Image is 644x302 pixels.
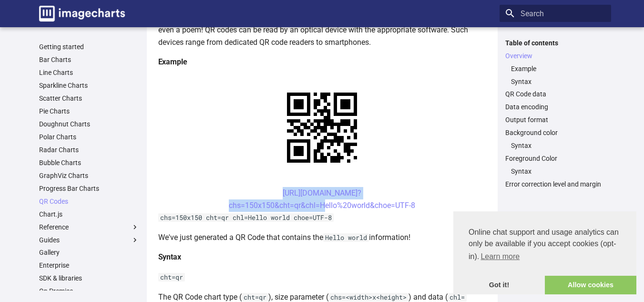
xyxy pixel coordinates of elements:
[500,39,611,189] nav: Table of contents
[453,211,636,294] div: cookieconsent
[39,248,139,257] a: Gallery
[505,167,605,176] nav: Foreground Color
[39,120,139,128] a: Doughnut Charts
[505,103,605,111] a: Data encoding
[323,233,369,242] code: Hello world
[453,276,545,295] a: dismiss cookie message
[39,94,139,103] a: Scatter Charts
[39,197,139,206] a: QR Codes
[39,68,139,77] a: Line Charts
[505,115,605,124] a: Output format
[39,133,139,141] a: Polar Charts
[545,276,636,295] a: allow cookies
[511,64,605,73] a: Example
[511,77,605,86] a: Syntax
[505,90,605,98] a: QR Code data
[469,227,621,264] span: Online chat support and usage analytics can only be available if you accept cookies (opt-in).
[500,5,611,22] input: Search
[242,293,268,302] code: cht=qr
[158,273,185,281] code: cht=qr
[158,213,334,222] code: chs=150x150 cht=qr chl=Hello world choe=UTF-8
[511,141,605,150] a: Syntax
[39,81,139,90] a: Sparkline Charts
[39,184,139,193] a: Progress Bar Charts
[505,52,605,60] a: Overview
[39,55,139,64] a: Bar Charts
[158,251,486,263] h4: Syntax
[328,293,409,302] code: chs=<width>x<height>
[158,231,486,244] p: We've just generated a QR Code that contains the information!
[39,223,139,231] label: Reference
[505,128,605,137] a: Background color
[500,39,611,47] label: Table of contents
[39,261,139,270] a: Enterprise
[39,158,139,167] a: Bubble Charts
[511,167,605,176] a: Syntax
[505,141,605,150] nav: Background color
[39,171,139,180] a: GraphViz Charts
[229,188,415,210] a: [URL][DOMAIN_NAME]?chs=150x150&cht=qr&chl=Hello%20world&choe=UTF-8
[39,236,139,244] label: Guides
[39,210,139,219] a: Chart.js
[39,42,139,51] a: Getting started
[158,56,486,68] h4: Example
[505,154,605,163] a: Foreground Color
[39,6,125,21] img: logo
[39,107,139,115] a: Pie Charts
[505,64,605,86] nav: Overview
[39,146,139,154] a: Radar Charts
[39,287,139,295] a: On Premise
[35,2,129,25] a: Image-Charts documentation
[505,180,605,188] a: Error correction level and margin
[39,274,139,282] a: SDK & libraries
[479,250,521,264] a: learn more about cookies
[270,76,374,179] img: chart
